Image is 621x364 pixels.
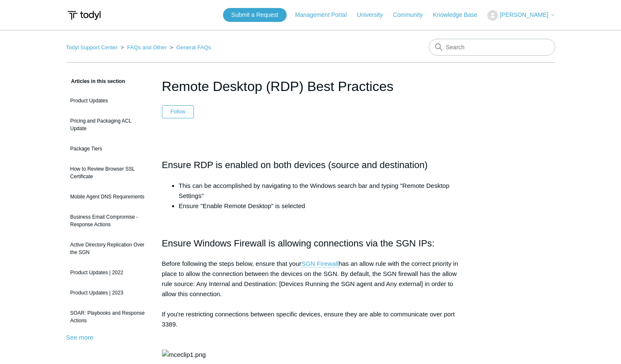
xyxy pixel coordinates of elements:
h2: Ensure RDP is enabled on both devices (source and destination) [162,158,460,172]
a: Product Updates | 2023 [66,285,149,301]
a: Product Updates | 2022 [66,265,149,281]
a: SGN Firewall [301,260,339,268]
button: Follow Article [162,105,194,118]
span: Articles in this section [66,78,125,84]
li: General FAQs [168,44,211,51]
a: See more [66,334,94,341]
a: Active Directory Replication Over the SGN [66,237,149,260]
h1: Remote Desktop (RDP) Best Practices [162,76,460,96]
span: [PERSON_NAME] [500,11,548,18]
h2: Ensure Windows Firewall is allowing connections via the SGN IPs: [162,236,460,251]
a: Management Portal [295,11,355,19]
a: Todyl Support Center [66,44,118,51]
li: Ensure "Enable Remote Desktop" is selected [179,201,460,211]
a: Business Email Compromise - Response Actions [66,209,149,233]
a: General FAQs [176,44,211,51]
li: FAQs and Other [119,44,168,51]
a: Mobile Agent DNS Requirements [66,189,149,205]
li: Todyl Support Center [66,44,119,51]
a: Package Tiers [66,141,149,157]
a: University [357,11,391,19]
a: How to Review Browser SSL Certificate [66,161,149,185]
a: Knowledge Base [433,11,486,19]
a: Submit a Request [223,8,287,22]
img: mceclip1.png [162,350,206,360]
a: SOAR: Playbooks and Response Actions [66,305,149,329]
a: FAQs and Other [127,44,167,51]
li: This can be accomplished by navigating to the Windows search bar and typing "Remote Desktop Setti... [179,181,460,201]
img: Todyl Support Center Help Center home page [66,8,102,23]
a: Product Updates [66,93,149,109]
a: Pricing and Packaging ACL Update [66,113,149,136]
a: Community [393,11,431,19]
button: [PERSON_NAME] [487,10,555,21]
input: Search [429,39,555,56]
